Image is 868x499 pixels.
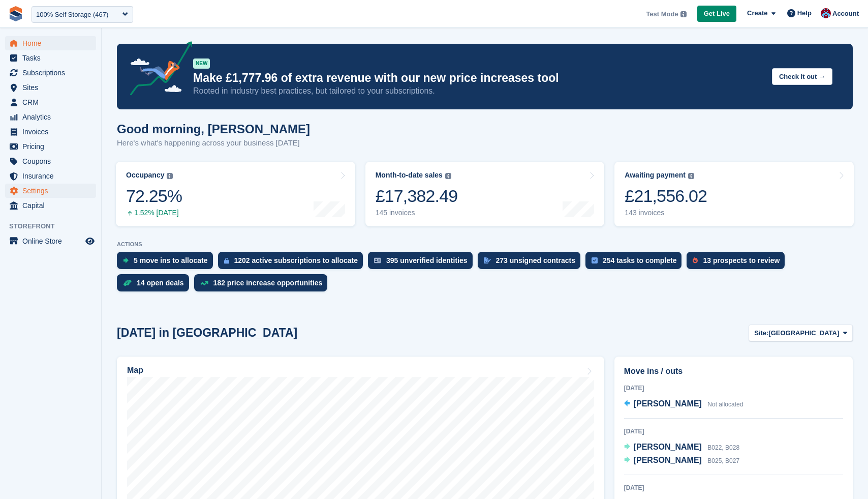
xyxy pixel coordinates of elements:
[22,110,83,124] span: Analytics
[193,85,764,97] p: Rooted in industry best practices, but tailored to your subscriptions.
[821,8,831,18] img: David Hughes
[167,173,173,179] img: icon-info-grey-7440780725fd019a000dd9b08b2336e03edf1995a4989e88bcd33f0948082b44.svg
[624,454,739,467] a: [PERSON_NAME] B025, B027
[137,279,184,287] div: 14 open deals
[22,154,83,168] span: Coupons
[625,209,707,217] div: 143 invoices
[127,366,143,375] h2: Map
[445,173,451,179] img: icon-info-grey-7440780725fd019a000dd9b08b2336e03edf1995a4989e88bcd33f0948082b44.svg
[5,169,96,183] a: menu
[22,184,83,198] span: Settings
[634,399,702,408] span: [PERSON_NAME]
[704,9,730,19] span: Get Live
[703,256,780,265] div: 13 prospects to review
[123,257,129,263] img: move_ins_to_allocate_icon-fdf77a2bb77ea45bf5b3d319d69a93e2d87916cf1d5bf7949dd705db3b84f3ca.svg
[707,444,739,451] span: B022, B028
[117,137,310,149] p: Here's what's happening across your business [DATE]
[697,6,736,22] a: Get Live
[5,51,96,65] a: menu
[5,125,96,139] a: menu
[117,122,310,136] h1: Good morning, [PERSON_NAME]
[687,252,790,274] a: 13 prospects to review
[754,328,768,338] span: Site:
[193,58,210,69] div: NEW
[22,234,83,248] span: Online Store
[688,173,694,179] img: icon-info-grey-7440780725fd019a000dd9b08b2336e03edf1995a4989e88bcd33f0948082b44.svg
[5,198,96,213] a: menu
[84,235,96,247] a: Preview store
[5,139,96,154] a: menu
[193,71,764,85] p: Make £1,777.96 of extra revenue with our new price increases tool
[386,256,468,265] div: 395 unverified identities
[832,9,859,19] span: Account
[693,257,698,263] img: prospect-51fa495bee0391a8d652442698ab0144808aea92771e9ea1ae160a38d050c398.svg
[624,483,843,492] div: [DATE]
[376,209,458,217] div: 145 invoices
[5,154,96,168] a: menu
[22,66,83,80] span: Subscriptions
[22,125,83,139] span: Invoices
[22,198,83,213] span: Capital
[5,95,96,109] a: menu
[117,326,297,340] h2: [DATE] in [GEOGRAPHIC_DATA]
[5,66,96,80] a: menu
[5,184,96,198] a: menu
[707,457,739,464] span: B025, B027
[707,401,743,408] span: Not allocated
[5,36,96,50] a: menu
[646,9,678,19] span: Test Mode
[634,456,702,464] span: [PERSON_NAME]
[9,221,101,231] span: Storefront
[624,398,743,411] a: [PERSON_NAME] Not allocated
[22,139,83,154] span: Pricing
[374,257,381,263] img: verify_identity-adf6edd0f0f0b5bbfe63781bf79b02c33cf7c696d77639b501bdc392416b5a36.svg
[123,279,132,286] img: deal-1b604bf984904fb50ccaf53a9ad4b4a5d6e5aea283cecdc64d6e3604feb123c2.svg
[624,427,843,436] div: [DATE]
[603,256,677,265] div: 254 tasks to complete
[22,51,83,65] span: Tasks
[625,186,707,207] div: £21,556.02
[8,6,23,21] img: stora-icon-8386f47178a22dfd0bd8f6a31ec36ba5ce8667c1dd55bd0f319d3a0aa187defe.svg
[376,186,458,207] div: £17,382.49
[126,186,182,207] div: 72.25%
[624,384,843,393] div: [DATE]
[592,257,598,263] img: task-75834270c22a3079a89374b754ae025e5fb1db73e45f91037f5363f120a921f8.svg
[218,252,368,274] a: 1202 active subscriptions to allocate
[36,10,108,20] div: 100% Self Storage (467)
[624,441,739,454] a: [PERSON_NAME] B022, B028
[117,241,853,248] p: ACTIONS
[116,162,355,226] a: Occupancy 72.25% 1.52% [DATE]
[585,252,687,274] a: 254 tasks to complete
[680,11,687,17] img: icon-info-grey-7440780725fd019a000dd9b08b2336e03edf1995a4989e88bcd33f0948082b44.svg
[614,162,854,226] a: Awaiting payment £21,556.02 143 invoices
[117,274,194,297] a: 14 open deals
[22,169,83,183] span: Insurance
[634,443,702,451] span: [PERSON_NAME]
[134,256,208,265] div: 5 move ins to allocate
[224,257,229,264] img: active_subscription_to_allocate_icon-d502201f5373d7db506a760aba3b589e785aa758c864c3986d89f69b8ff3...
[749,325,853,341] button: Site: [GEOGRAPHIC_DATA]
[747,8,767,18] span: Create
[194,274,333,297] a: 182 price increase opportunities
[200,281,208,285] img: price_increase_opportunities-93ffe204e8149a01c8c9dc8f82e8f89637d9d84a8eef4429ea346261dce0b2c0.svg
[121,41,193,99] img: price-adjustments-announcement-icon-8257ccfd72463d97f412b2fc003d46551f7dbcb40ab6d574587a9cd5c0d94...
[478,252,585,274] a: 273 unsigned contracts
[365,162,605,226] a: Month-to-date sales £17,382.49 145 invoices
[126,171,164,180] div: Occupancy
[368,252,478,274] a: 395 unverified identities
[126,209,182,217] div: 1.52% [DATE]
[117,252,218,274] a: 5 move ins to allocate
[496,256,575,265] div: 273 unsigned contracts
[5,80,96,95] a: menu
[768,328,839,338] span: [GEOGRAPHIC_DATA]
[22,95,83,109] span: CRM
[484,257,491,263] img: contract_signature_icon-13c848040528278c33f63329250d36e43548de30e8caae1d1a13099fd9432cc5.svg
[234,256,358,265] div: 1202 active subscriptions to allocate
[22,80,83,95] span: Sites
[5,110,96,124] a: menu
[772,68,832,85] button: Check it out →
[625,171,686,180] div: Awaiting payment
[797,8,812,18] span: Help
[5,234,96,248] a: menu
[376,171,443,180] div: Month-to-date sales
